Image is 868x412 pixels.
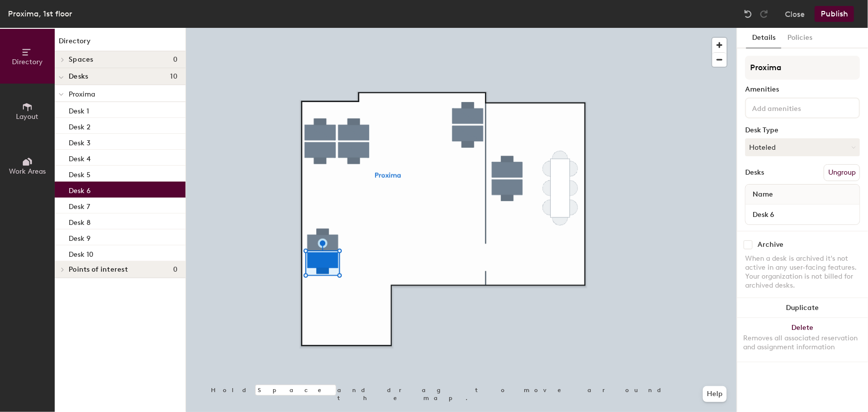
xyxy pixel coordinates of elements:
[759,9,769,19] img: Redo
[69,266,128,274] span: Points of interest
[12,58,43,66] span: Directory
[745,126,860,134] div: Desk Type
[9,167,46,176] span: Work Areas
[748,186,778,204] span: Name
[69,73,88,81] span: Desks
[745,254,860,290] div: When a desk is archived it's not active in any user-facing features. Your organization is not bil...
[746,28,781,48] button: Details
[69,200,90,211] p: Desk 7
[745,169,764,177] div: Desks
[69,215,91,227] p: Desk 8
[69,168,91,179] p: Desk 5
[69,152,91,163] p: Desk 4
[785,6,805,22] button: Close
[737,298,868,318] button: Duplicate
[745,138,860,156] button: Hoteled
[815,6,854,22] button: Publish
[781,28,818,48] button: Policies
[170,73,178,81] span: 10
[173,266,178,274] span: 0
[69,120,91,131] p: Desk 2
[750,102,840,113] input: Add amenities
[69,56,94,64] span: Spaces
[69,90,95,99] span: Proxima
[737,318,868,362] button: DeleteRemoves all associated reservation and assignment information
[743,9,753,19] img: Undo
[69,247,94,259] p: Desk 10
[16,112,39,121] span: Layout
[8,7,72,20] div: Proxima, 1st floor
[69,231,91,243] p: Desk 9
[69,136,91,147] p: Desk 3
[743,334,862,352] div: Removes all associated reservation and assignment information
[748,207,858,221] input: Unnamed desk
[824,164,860,181] button: Ungroup
[745,86,860,94] div: Amenities
[69,184,91,195] p: Desk 6
[703,386,727,402] button: Help
[55,36,186,51] h1: Directory
[758,241,783,249] div: Archive
[69,104,89,115] p: Desk 1
[173,56,178,64] span: 0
